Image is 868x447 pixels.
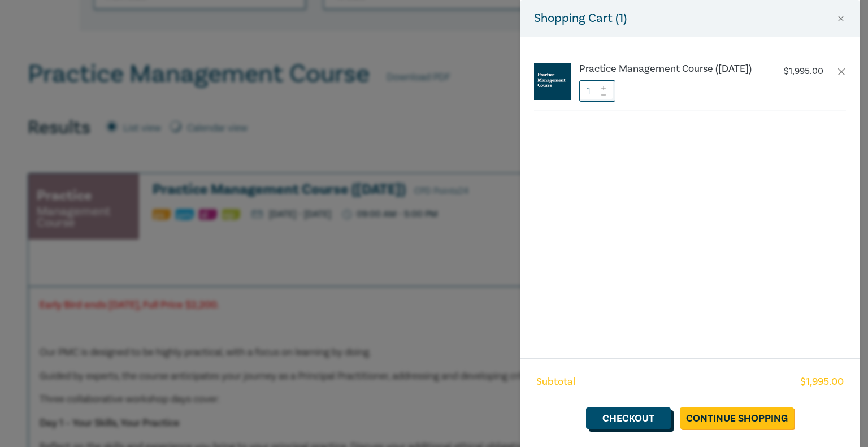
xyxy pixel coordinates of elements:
[536,375,575,389] span: Subtotal
[784,66,823,77] p: $ 1,995.00
[579,63,767,75] a: Practice Management Course ([DATE])
[680,407,794,429] a: Continue Shopping
[579,80,615,102] input: 1
[836,14,846,24] button: Close
[800,375,844,389] span: $ 1,995.00
[534,63,571,100] img: Practice%20Management%20Course.jpg
[534,9,627,28] h5: Shopping Cart ( 1 )
[586,407,671,429] a: Checkout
